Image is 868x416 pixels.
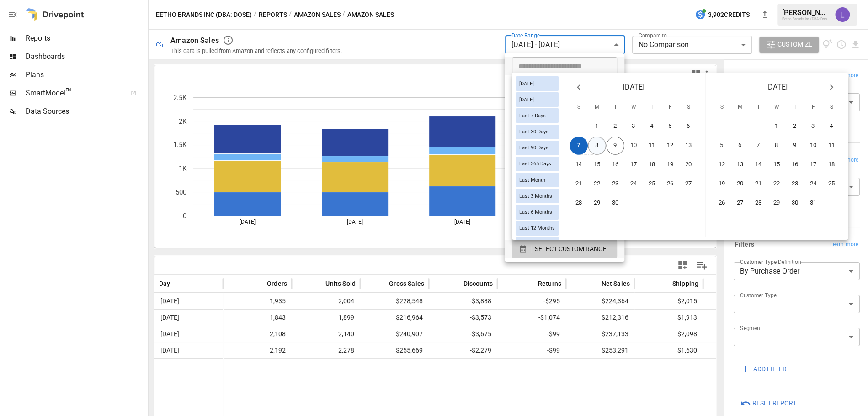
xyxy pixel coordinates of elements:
[679,137,698,155] button: 13
[606,117,624,136] button: 2
[516,193,556,199] span: Last 3 Months
[606,137,624,155] button: 9
[516,108,559,123] div: Last 7 Days
[644,98,660,116] span: Thursday
[679,117,698,136] button: 6
[505,112,624,130] li: Last 30 Days
[516,205,559,220] div: Last 6 Months
[732,98,748,116] span: Monday
[679,175,698,193] button: 27
[679,156,698,174] button: 20
[749,194,767,212] button: 28
[570,78,588,96] button: Previous month
[588,137,606,155] button: 8
[749,175,767,193] button: 21
[731,194,749,212] button: 27
[516,81,538,87] span: [DATE]
[822,117,841,136] button: 4
[661,117,679,136] button: 5
[505,185,624,203] li: Month to Date
[516,157,559,171] div: Last 365 Days
[516,237,559,252] div: Last Year
[624,137,643,155] button: 10
[731,175,749,193] button: 20
[713,175,731,193] button: 19
[786,175,804,193] button: 23
[713,156,731,174] button: 12
[643,156,661,174] button: 18
[662,98,678,116] span: Friday
[768,98,785,116] span: Wednesday
[588,194,606,212] button: 29
[505,94,624,112] li: Last 7 Days
[624,175,643,193] button: 24
[589,98,605,116] span: Monday
[570,175,588,193] button: 21
[786,137,804,155] button: 9
[805,98,821,116] span: Friday
[661,137,679,155] button: 12
[516,113,549,119] span: Last 7 Days
[643,175,661,193] button: 25
[606,156,624,174] button: 16
[624,156,643,174] button: 17
[505,148,624,167] li: Last 6 Months
[606,194,624,212] button: 30
[822,156,841,174] button: 18
[766,81,788,94] span: [DATE]
[787,98,803,116] span: Thursday
[713,137,731,155] button: 5
[731,156,749,174] button: 13
[516,173,559,187] div: Last Month
[661,175,679,193] button: 26
[786,156,804,174] button: 16
[822,137,841,155] button: 11
[516,76,559,91] div: [DATE]
[516,141,559,155] div: Last 90 Days
[512,240,617,258] button: SELECT CUSTOM RANGE
[535,243,607,255] span: SELECT CUSTOM RANGE
[516,161,555,167] span: Last 365 Days
[588,156,606,174] button: 15
[749,156,767,174] button: 14
[570,156,588,174] button: 14
[516,97,538,103] span: [DATE]
[713,194,731,212] button: 26
[767,175,786,193] button: 22
[516,225,559,231] span: Last 12 Months
[767,117,786,136] button: 1
[516,189,559,203] div: Last 3 Months
[588,175,606,193] button: 22
[714,98,730,116] span: Sunday
[516,209,556,215] span: Last 6 Months
[661,156,679,174] button: 19
[625,98,642,116] span: Wednesday
[516,177,549,183] span: Last Month
[516,92,559,107] div: [DATE]
[804,194,822,212] button: 31
[804,156,822,174] button: 17
[680,98,697,116] span: Saturday
[624,117,643,136] button: 3
[505,130,624,148] li: Last 3 Months
[786,117,804,136] button: 2
[505,75,624,94] li: [DATE]
[804,175,822,193] button: 24
[588,117,606,136] button: 1
[516,129,552,135] span: Last 30 Days
[804,117,822,136] button: 3
[786,194,804,212] button: 30
[767,156,786,174] button: 15
[750,98,767,116] span: Tuesday
[822,78,841,96] button: Next month
[749,137,767,155] button: 7
[643,117,661,136] button: 4
[767,137,786,155] button: 8
[804,137,822,155] button: 10
[505,203,624,221] li: This Quarter
[731,137,749,155] button: 6
[643,137,661,155] button: 11
[516,145,552,151] span: Last 90 Days
[623,81,644,94] span: [DATE]
[516,125,559,139] div: Last 30 Days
